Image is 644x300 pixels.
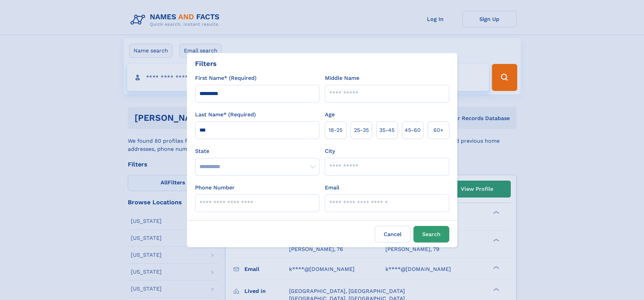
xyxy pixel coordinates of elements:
[325,74,359,82] label: Middle Name
[325,184,339,192] label: Email
[379,126,395,134] span: 35‑45
[195,111,256,119] label: Last Name* (Required)
[195,184,235,192] label: Phone Number
[325,111,335,119] label: Age
[325,147,335,155] label: City
[329,126,342,134] span: 18‑25
[195,147,319,155] label: State
[354,126,369,134] span: 25‑35
[195,74,257,82] label: First Name* (Required)
[405,126,421,134] span: 45‑60
[195,59,217,69] div: Filters
[433,126,444,134] span: 60+
[413,226,449,243] button: Search
[375,226,411,243] label: Cancel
